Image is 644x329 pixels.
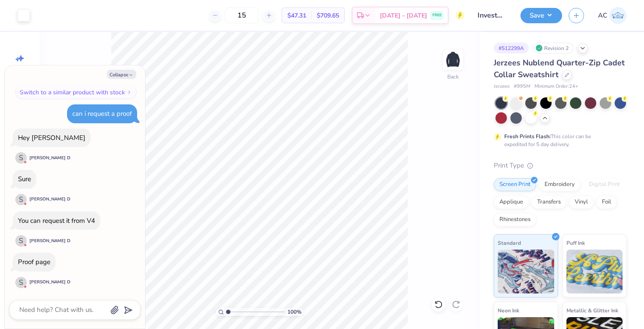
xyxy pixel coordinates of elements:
[531,196,566,209] div: Transfers
[504,132,612,148] div: This color can be expedited for 5 day delivery.
[504,133,551,140] strong: Fresh Prints Flash:
[15,85,137,99] button: Switch to a similar product with stock
[583,178,626,191] div: Digital Print
[29,238,71,244] div: [PERSON_NAME] D
[514,83,530,90] span: # 995M
[534,83,578,90] span: Minimum Order: 24 +
[498,250,554,293] img: Standard
[566,238,585,247] span: Puff Ink
[498,238,521,247] span: Standard
[15,277,27,288] div: S
[15,194,27,205] div: S
[598,11,607,21] span: AC
[380,11,427,20] span: [DATE] - [DATE]
[598,7,626,24] a: AC
[15,152,27,164] div: S
[494,161,626,171] div: Print Type
[127,89,132,95] img: Switch to a similar product with stock
[18,257,50,266] div: Proof page
[569,196,594,209] div: Vinyl
[447,73,459,81] div: Back
[107,70,136,79] button: Collapse
[566,306,618,315] span: Metallic & Glitter Ink
[15,235,27,247] div: S
[494,83,510,90] span: Jerzees
[29,279,71,286] div: [PERSON_NAME] D
[444,51,462,68] img: Back
[10,65,30,72] span: Image AI
[471,7,514,24] input: Untitled Design
[287,11,306,20] span: $47.31
[287,308,301,316] span: 100 %
[494,213,536,226] div: Rhinestones
[72,109,132,118] div: can i request a proof
[494,57,625,80] span: Jerzees Nublend Quarter-Zip Cadet Collar Sweatshirt
[498,306,519,315] span: Neon Ink
[609,7,626,24] img: Alina Cote
[317,11,339,20] span: $709.65
[432,12,442,18] span: FREE
[29,196,71,203] div: [PERSON_NAME] D
[29,155,71,161] div: [PERSON_NAME] D
[539,178,580,191] div: Embroidery
[18,175,31,183] div: Sure
[494,196,529,209] div: Applique
[225,7,259,23] input: – –
[18,133,85,142] div: Hey [PERSON_NAME]
[596,196,617,209] div: Foil
[533,43,573,54] div: Revision 2
[18,216,95,225] div: You can request it from V4
[520,8,562,23] button: Save
[494,178,536,191] div: Screen Print
[494,43,529,54] div: # 512299A
[566,250,623,293] img: Puff Ink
